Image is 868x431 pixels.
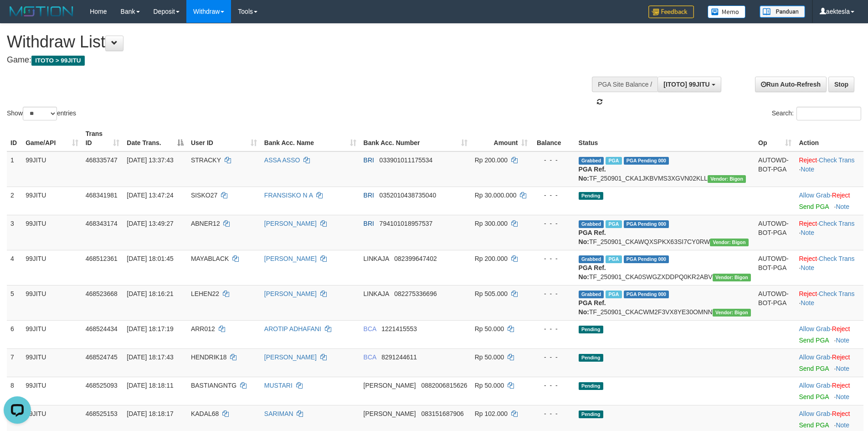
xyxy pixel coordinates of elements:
span: [DATE] 18:17:19 [127,325,173,332]
span: Pending [579,354,603,362]
a: Note [801,229,814,236]
td: AUTOWD-BOT-PGA [755,285,795,320]
span: [PERSON_NAME] [364,382,416,389]
a: Note [836,365,849,372]
a: Send PGA [799,421,828,429]
a: Allow Grab [799,382,830,389]
img: MOTION_logo.png [7,5,76,18]
th: Amount: activate to sort column ascending [471,125,532,151]
img: Button%20Memo.svg [708,5,746,18]
a: ASSA ASSO [264,156,300,164]
a: Reject [799,255,817,262]
button: [ITOTO] 99JITU [657,77,721,92]
span: Copy 082399647402 to clipboard [394,255,437,262]
span: Marked by aeklambo [606,157,621,165]
span: ITOTO > 99JITU [31,56,85,66]
b: PGA Ref. No: [579,264,606,280]
th: Action [795,125,863,151]
td: · [795,320,863,348]
h1: Withdraw List [7,33,570,51]
a: Note [836,393,849,400]
td: 99JITU [22,285,82,320]
span: Copy 0352010438735040 to clipboard [380,192,437,199]
a: SARIMAN [264,410,293,417]
b: PGA Ref. No: [579,166,606,182]
a: Reject [799,220,817,227]
a: Allow Grab [799,410,830,417]
span: 468525093 [86,382,118,389]
span: Copy 0882006815626 to clipboard [421,382,467,389]
div: - - - [535,156,571,165]
a: [PERSON_NAME] [264,255,317,262]
span: BRI [364,220,374,227]
span: Copy 1221415553 to clipboard [381,325,417,332]
td: 99JITU [22,151,82,187]
a: Note [801,299,814,306]
a: Note [836,421,849,429]
span: PGA Pending [624,291,669,298]
span: [PERSON_NAME] [364,410,416,417]
span: BCA [364,325,376,332]
span: PGA Pending [624,255,669,263]
h4: Game: [7,56,570,65]
span: Rp 505.000 [475,290,508,297]
span: [DATE] 13:37:43 [127,156,173,164]
span: 468524745 [86,353,118,361]
a: MUSTARI [264,382,293,389]
span: [DATE] 13:47:24 [127,192,173,199]
span: 468512361 [86,255,118,262]
b: PGA Ref. No: [579,229,606,245]
div: - - - [535,324,571,333]
span: 468523668 [86,290,118,297]
a: Check Trans [819,255,855,262]
div: - - - [535,289,571,298]
span: [ITOTO] 99JITU [663,81,709,88]
span: Rp 50.000 [475,353,504,361]
a: Send PGA [799,393,828,400]
span: Grabbed [579,157,604,165]
td: TF_250901_CKA1JKBVMS3XGVN02KLL [575,151,755,187]
span: Copy 033901011175534 to clipboard [380,156,433,164]
th: Game/API: activate to sort column ascending [22,125,82,151]
span: Pending [579,382,603,390]
span: PGA Pending [624,220,669,228]
span: [DATE] 18:01:45 [127,255,173,262]
td: AUTOWD-BOT-PGA [755,215,795,250]
a: Reject [832,192,850,199]
img: Feedback.jpg [648,5,694,18]
a: Reject [799,156,817,164]
a: Check Trans [819,156,855,164]
a: Note [836,337,849,344]
span: Rp 50.000 [475,325,504,332]
th: Date Trans.: activate to sort column descending [123,125,187,151]
a: [PERSON_NAME] [264,290,317,297]
td: · · [795,285,863,320]
td: TF_250901_CKAWQXSPKX63SI7CY0RW [575,215,755,250]
a: Reject [832,410,850,417]
td: · [795,348,863,377]
div: - - - [535,381,571,390]
span: LINKAJA [364,255,389,262]
span: Grabbed [579,291,604,298]
th: ID [7,125,22,151]
td: 99JITU [22,377,82,405]
td: 6 [7,320,22,348]
a: Allow Grab [799,353,830,361]
span: Rp 50.000 [475,382,504,389]
span: Rp 200.000 [475,255,508,262]
span: Copy 083151687906 to clipboard [421,410,463,417]
span: 468525153 [86,410,118,417]
label: Show entries [7,107,76,120]
td: AUTOWD-BOT-PGA [755,250,795,285]
span: Rp 200.000 [475,156,508,164]
span: [DATE] 18:17:43 [127,353,173,361]
div: - - - [535,254,571,263]
div: - - - [535,409,571,418]
th: Trans ID: activate to sort column ascending [82,125,123,151]
a: Check Trans [819,220,855,227]
a: Reject [832,382,850,389]
td: · [795,187,863,215]
div: PGA Site Balance / [592,77,657,92]
td: 99JITU [22,348,82,377]
span: [DATE] 13:49:27 [127,220,173,227]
